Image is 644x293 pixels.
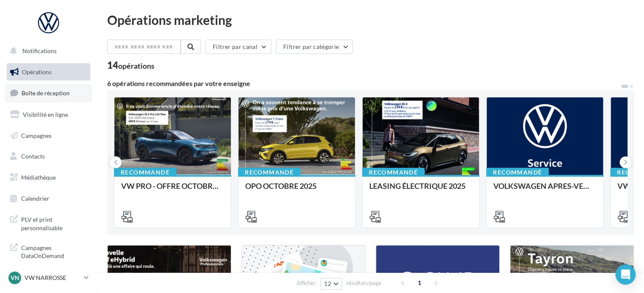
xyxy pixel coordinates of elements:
[21,195,49,202] span: Calendrier
[5,210,92,235] a: PLV et print personnalisable
[5,84,92,102] a: Boîte de réception
[346,279,382,287] span: résultats/page
[121,182,224,199] div: VW PRO - OFFRE OCTOBRE 25
[5,42,89,60] button: Notifications
[21,132,51,139] span: Campagnes
[107,61,154,70] div: 14
[114,168,176,177] div: Recommandé
[493,182,596,199] div: VOLKSWAGEN APRES-VENTE
[22,89,70,97] span: Boîte de réception
[107,13,634,26] div: Opérations marketing
[7,270,90,286] a: VN VW NARROSSE
[11,274,19,282] span: VN
[276,40,353,54] button: Filtrer par catégorie
[5,239,92,263] a: Campagnes DataOnDemand
[413,276,426,290] span: 1
[320,278,342,290] button: 12
[5,106,92,124] a: Visibilité en ligne
[22,47,57,54] span: Notifications
[21,214,87,232] span: PLV et print personnalisable
[23,111,68,118] span: Visibilité en ligne
[615,264,636,285] div: Open Intercom Messenger
[297,279,316,287] span: Afficher
[118,62,154,70] div: opérations
[238,168,300,177] div: Recommandé
[24,274,81,282] p: VW NARROSSE
[21,174,56,181] span: Médiathèque
[5,148,92,165] a: Contacts
[21,242,87,260] span: Campagnes DataOnDemand
[245,182,348,199] div: OPO OCTOBRE 2025
[206,40,271,54] button: Filtrer par canal
[362,168,425,177] div: Recommandé
[107,80,620,87] div: 6 opérations recommandées par votre enseigne
[5,127,92,145] a: Campagnes
[5,190,92,207] a: Calendrier
[369,182,472,199] div: LEASING ÉLECTRIQUE 2025
[486,168,549,177] div: Recommandé
[5,169,92,186] a: Médiathèque
[22,68,51,75] span: Opérations
[21,153,45,160] span: Contacts
[324,280,331,287] span: 12
[5,63,92,81] a: Opérations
